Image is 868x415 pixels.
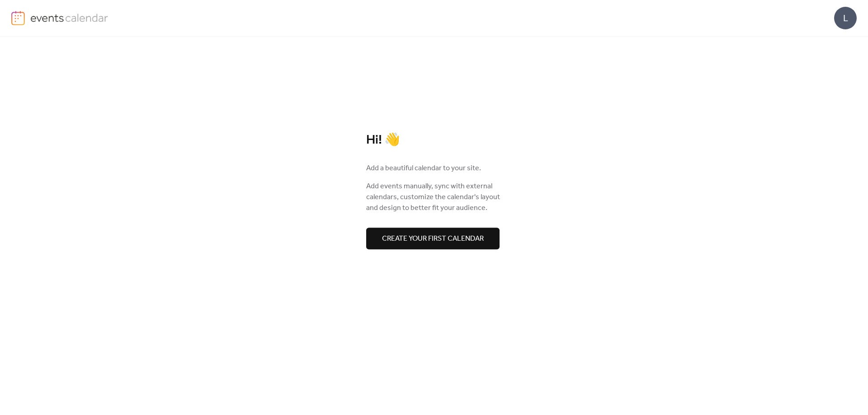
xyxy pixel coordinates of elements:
img: logo [11,11,25,25]
span: Add a beautiful calendar to your site. [366,163,481,174]
div: L [834,7,857,29]
span: Add events manually, sync with external calendars, customize the calendar's layout and design to ... [366,181,502,214]
div: Hi! 👋 [366,132,502,148]
img: logo-type [30,11,108,24]
button: Create your first calendar [366,228,500,249]
span: Create your first calendar [382,233,484,244]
